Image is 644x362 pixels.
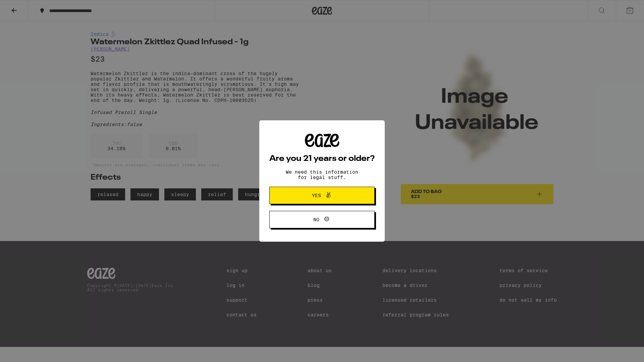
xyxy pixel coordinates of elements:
[312,193,321,198] span: Yes
[269,211,375,228] button: No
[280,169,364,180] p: We need this information for legal stuff.
[269,187,375,204] button: Yes
[269,155,375,163] h2: Are you 21 years or older?
[602,342,637,359] iframe: Opens a widget where you can find more information
[313,217,319,222] span: No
